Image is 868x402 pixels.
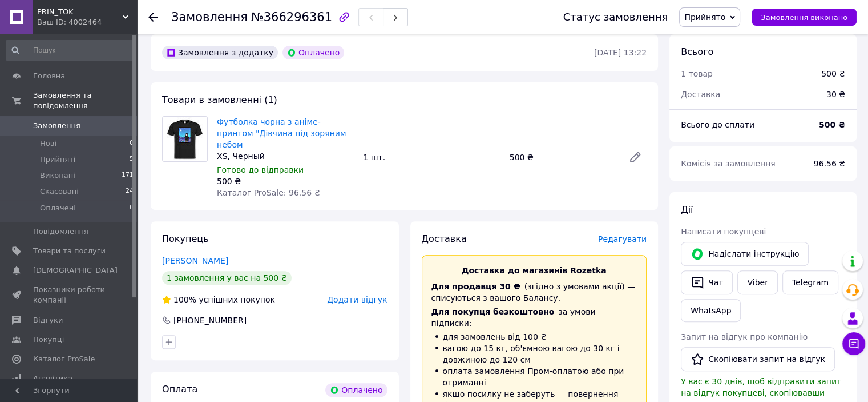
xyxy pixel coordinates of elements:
li: вагою до 15 кг, об'ємною вагою до 30 кг і довжиною до 120 см [431,343,637,365]
div: 500 ₴ [821,68,845,79]
span: Покупці [33,335,64,345]
span: 0 [130,203,134,213]
span: Відгуки [33,315,63,325]
span: [DEMOGRAPHIC_DATA] [33,265,118,276]
div: 30 ₴ [819,82,852,107]
div: 500 ₴ [217,176,354,187]
span: Каталог ProSale [33,354,95,364]
a: Telegram [782,270,838,294]
span: 0 [130,138,134,149]
span: Прийняті [40,154,75,165]
div: 500 ₴ [505,149,619,165]
span: Покупець [162,233,209,244]
div: Статус замовлення [563,11,668,23]
div: [PHONE_NUMBER] [172,315,248,326]
a: [PERSON_NAME] [162,256,228,265]
span: Каталог ProSale: 96.56 ₴ [217,188,320,197]
span: №366296361 [251,10,332,24]
div: Ваш ID: 4002464 [37,17,137,27]
a: Viber [737,270,777,294]
span: Замовлення та повідомлення [33,90,137,111]
div: Замовлення з додатку [162,46,278,59]
span: Оплата [162,384,197,395]
li: оплата замовлення Пром-оплатою або при отриманні [431,365,637,388]
span: Доставка [681,90,720,99]
a: Футболка чорна з аніме-принтом "Дівчина під зоряним небом [217,117,346,149]
span: Доставка [422,233,467,244]
a: Редагувати [624,146,647,169]
div: Оплачено [282,46,344,59]
span: Редагувати [598,234,647,244]
span: Виконані [40,170,75,181]
span: Дії [681,204,693,215]
span: Доставка до магазинів Rozetka [462,266,607,275]
button: Надіслати інструкцію [681,242,809,266]
span: Для покупця безкоштовно [431,307,555,316]
span: Запит на відгук про компанію [681,332,808,341]
span: Написати покупцеві [681,227,766,236]
span: Всього [681,46,713,57]
div: XS, Черный [217,150,354,162]
span: Повідомлення [33,226,88,237]
span: 5 [130,154,134,165]
span: 171 [122,170,134,181]
img: Футболка чорна з аніме-принтом "Дівчина під зоряним небом [167,117,203,161]
span: Для продавця 30 ₴ [431,282,520,291]
span: Товари в замовленні (1) [162,94,277,105]
span: Оплачені [40,203,76,213]
span: 96.56 ₴ [814,159,845,168]
li: для замовлень від 100 ₴ [431,331,637,343]
span: 1 товар [681,69,713,78]
button: Чат [681,270,733,294]
span: Показники роботи компанії [33,285,106,305]
div: за умови підписки: [431,306,637,329]
button: Замовлення виконано [752,9,857,26]
span: PRIN_TOK [37,7,123,17]
span: Головна [33,71,65,81]
button: Чат з покупцем [842,332,865,355]
a: WhatsApp [681,299,741,322]
span: Замовлення [171,10,248,24]
div: успішних покупок [162,294,275,305]
span: Замовлення [33,121,80,131]
span: 100% [173,295,196,304]
span: Товари та послуги [33,246,106,256]
span: Всього до сплати [681,120,754,129]
div: Повернутися назад [148,11,158,23]
span: Нові [40,138,56,149]
button: Скопіювати запит на відгук [681,347,835,371]
input: Пошук [6,40,135,61]
span: Комісія за замовлення [681,159,776,168]
b: 500 ₴ [819,120,845,129]
span: Додати відгук [327,295,387,304]
span: Прийнято [684,13,725,22]
span: Аналітика [33,373,72,384]
span: 24 [126,186,134,197]
span: Замовлення виконано [761,13,847,22]
span: Готово до відправки [217,165,304,174]
div: 1 замовлення у вас на 500 ₴ [162,271,292,285]
time: [DATE] 13:22 [594,48,647,57]
span: Скасовані [40,186,79,197]
div: 1 шт. [358,149,504,165]
div: (згідно з умовами акції) — списуються з вашого Балансу. [431,281,637,304]
div: Оплачено [325,383,387,397]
